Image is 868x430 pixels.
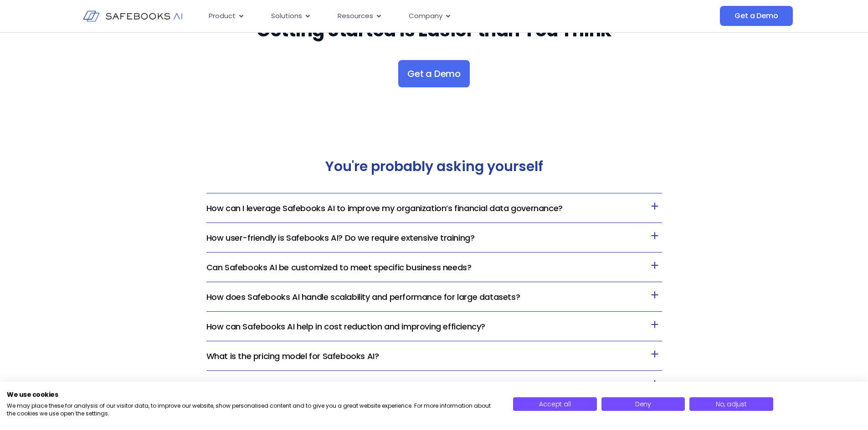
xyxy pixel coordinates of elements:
[338,11,373,21] span: Resources
[734,11,778,20] span: Get a Demo
[206,350,379,362] a: What is the pricing model for Safebooks AI?
[206,282,662,312] h3: How does Safebooks AI handle scalability and performance for large datasets?
[716,400,747,409] span: No, adjust
[206,312,662,341] h3: How can Safebooks AI help in cost reduction and improving efficiency?
[201,7,629,25] div: Menu Toggle
[635,400,651,409] span: Deny
[7,402,499,418] p: We may place these for analysis of our visitor data, to improve our website, show personalised co...
[206,262,472,273] a: Can Safebooks AI be customized to meet specific business needs?
[398,60,470,87] a: Get a Demo
[206,321,485,332] a: How can Safebooks AI help in cost reduction and improving efficiency?
[201,7,629,25] nav: Menu
[206,253,662,282] h3: Can Safebooks AI be customized to meet specific business needs?
[206,232,475,243] a: How user-friendly is Safebooks AI? Do we require extensive training?
[513,397,596,411] button: Accept all cookies
[7,390,499,399] h2: We use cookies
[206,341,662,371] h3: What is the pricing model for Safebooks AI?
[206,291,520,303] a: How does Safebooks AI handle scalability and performance for large datasets?
[689,397,773,411] button: Adjust cookie preferences
[206,193,662,223] h3: How can I leverage Safebooks AI to improve my organization’s financial data governance?
[409,11,442,21] span: Company
[209,11,236,21] span: Product
[601,397,685,411] button: Deny all cookies
[271,11,302,21] span: Solutions
[206,158,662,175] h2: You're probably asking yourself
[539,400,570,409] span: Accept all
[206,223,662,253] h3: How user-friendly is Safebooks AI? Do we require extensive training?
[720,6,792,26] a: Get a Demo
[407,69,461,78] span: Get a Demo
[206,202,563,214] a: How can I leverage Safebooks AI to improve my organization’s financial data governance?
